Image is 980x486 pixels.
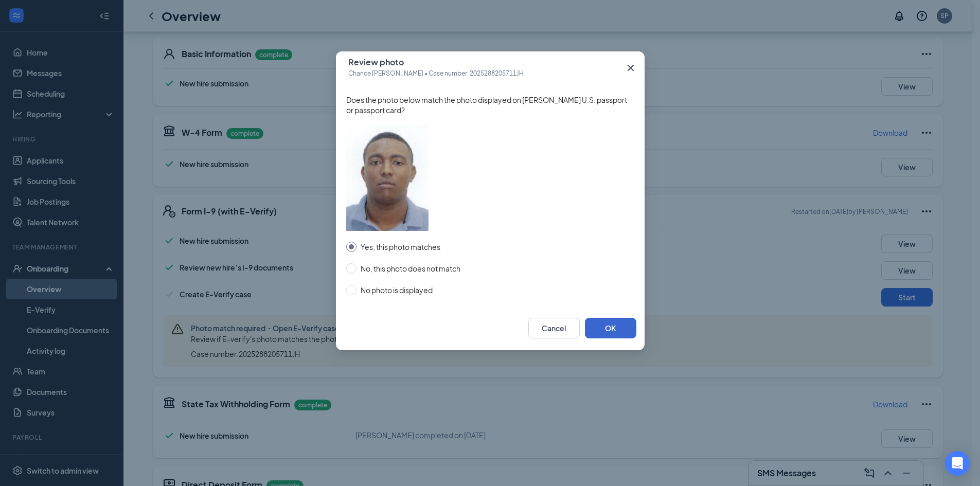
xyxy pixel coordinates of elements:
[357,241,444,253] span: Yes, this photo matches
[357,284,437,296] span: No photo is displayed
[357,263,465,274] span: No, this photo does not match
[625,62,637,74] svg: Cross
[945,451,970,476] div: Open Intercom Messenger
[528,318,580,338] button: Cancel
[348,68,524,79] span: Chance [PERSON_NAME] • Case number: 2025288205711JH
[585,318,636,338] button: OK
[348,57,524,67] span: Review photo
[346,125,429,231] img: employee
[617,51,645,84] button: Close
[346,95,634,115] span: Does the photo below match the photo displayed on [PERSON_NAME] U.S. passport or passport card?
